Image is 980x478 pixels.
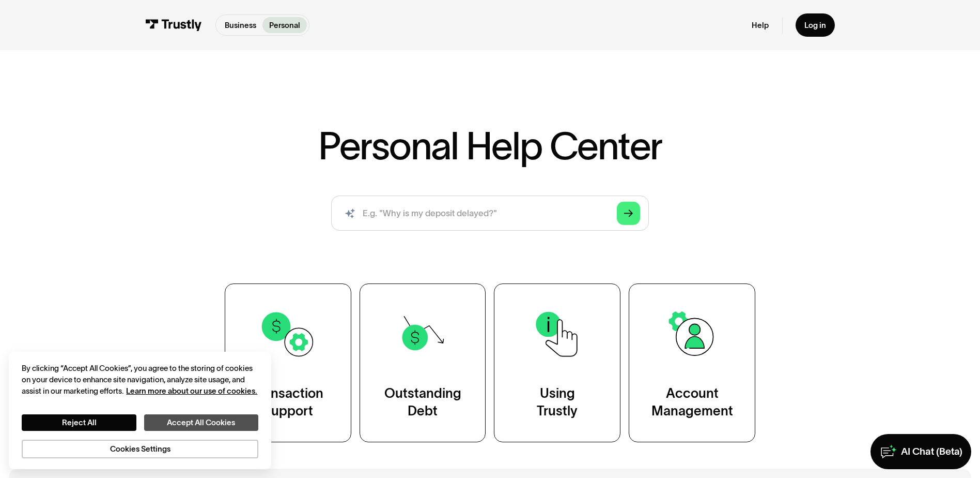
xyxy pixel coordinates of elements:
div: Using Trustly [537,385,578,420]
a: Log in [796,13,835,37]
p: Business [225,20,256,31]
a: TransactionSupport [225,283,351,442]
a: OutstandingDebt [360,283,486,442]
form: Search [331,196,648,231]
a: AccountManagement [629,283,755,442]
img: Trustly Logo [145,19,202,31]
button: Accept All Cookies [144,414,258,431]
a: Help [752,20,769,30]
div: By clicking “Accept All Cookies”, you agree to the storing of cookies on your device to enhance s... [22,363,258,397]
div: Privacy [22,363,258,458]
div: Account Management [651,385,733,420]
div: Log in [804,20,826,30]
div: Outstanding Debt [384,385,461,420]
a: Personal [262,17,306,33]
div: AI Chat (Beta) [901,445,962,458]
div: Transaction Support [253,385,323,420]
div: Cookie banner [9,352,272,469]
a: AI Chat (Beta) [870,434,971,469]
h1: Personal Help Center [318,127,662,165]
a: More information about your privacy, opens in a new tab [126,386,257,395]
input: search [331,196,648,231]
p: Personal [269,20,300,31]
a: Business [218,17,262,33]
button: Reject All [22,414,136,431]
a: UsingTrustly [494,283,620,442]
button: Cookies Settings [22,440,258,458]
